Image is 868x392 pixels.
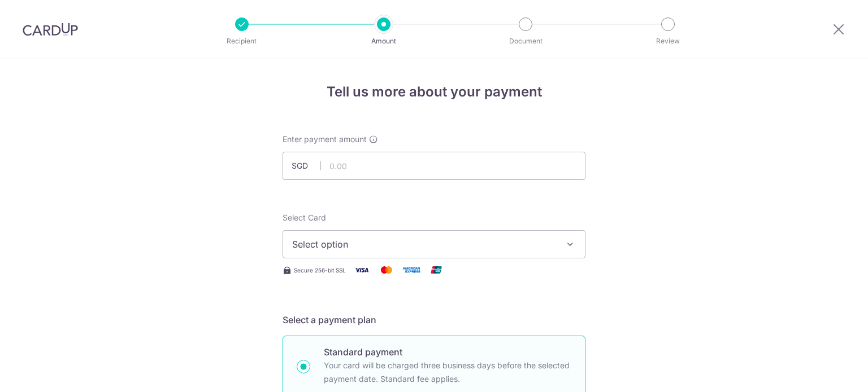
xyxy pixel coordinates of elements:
[425,263,448,277] img: Union Pay
[324,359,571,386] p: Your card will be charged three business days before the selected payment date. Standard fee appl...
[283,134,367,145] span: Enter payment amount
[292,160,321,171] span: SGD
[283,152,585,180] input: 0.00
[626,36,710,47] p: Review
[292,237,555,251] span: Select option
[283,313,585,327] h5: Select a payment plan
[375,263,398,277] img: Mastercard
[200,36,284,47] p: Recipient
[294,266,346,275] span: Secure 256-bit SSL
[324,345,571,359] p: Standard payment
[283,213,326,222] span: translation missing: en.payables.payment_networks.credit_card.summary.labels.select_card
[283,230,585,258] button: Select option
[400,263,423,277] img: American Express
[350,263,373,277] img: Visa
[283,82,585,102] h4: Tell us more about your payment
[23,23,78,36] img: CardUp
[484,36,567,47] p: Document
[342,36,426,47] p: Amount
